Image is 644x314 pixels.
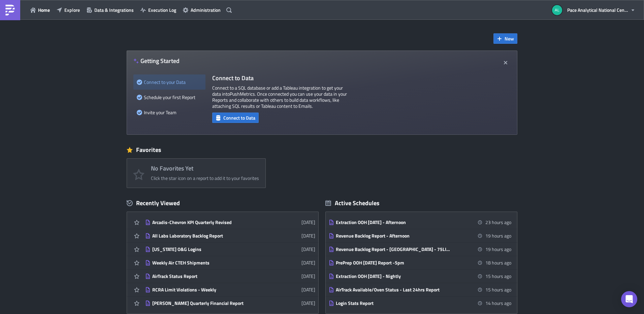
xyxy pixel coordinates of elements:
[83,5,137,15] button: Data & Integrations
[621,291,637,307] div: Open Intercom Messenger
[223,114,255,121] span: Connect to Data
[212,74,347,82] h4: Connect to Data
[145,270,315,283] a: AirTrack Status Report[DATE]
[151,165,259,172] h4: No Favorites Yet
[212,113,259,123] button: Connect to Data
[329,283,511,296] a: AirTrack Available/Oven Status - Last 24hrs Report15 hours ago
[27,5,53,15] button: Home
[145,283,315,296] a: RCRA Limit Violations - Weekly[DATE]
[127,198,319,208] div: Recently Viewed
[336,219,454,225] div: Extraction OOH [DATE] - Afternoon
[152,233,270,239] div: All Labs Laboratory Backlog Report
[493,33,517,44] button: New
[548,3,639,18] button: Pace Analytical National Center for Testing and Innovation
[325,199,380,207] div: Active Schedules
[137,5,180,15] button: Execution Log
[152,246,270,252] div: [US_STATE] O&G Logins
[152,287,270,293] div: RCRA Limit Violations - Weekly
[301,232,315,239] time: 2025-10-07T12:59:57Z
[145,296,315,310] a: [PERSON_NAME] Quarterly Financial Report[DATE]
[137,105,202,120] div: Invite your Team
[301,273,315,280] time: 2025-09-23T17:23:31Z
[329,270,511,283] a: Extraction OOH [DATE] - Nightly15 hours ago
[301,259,315,266] time: 2025-10-03T16:17:46Z
[336,246,454,252] div: Revenue Backlog Report - [GEOGRAPHIC_DATA] - 75LIMS - Afternoon
[485,300,511,307] time: 2025-10-13 20:30
[551,4,563,16] img: Avatar
[127,145,517,155] div: Favorites
[329,229,511,242] a: Revenue Backlog Report - Afternoon19 hours ago
[301,286,315,293] time: 2025-09-23T15:01:08Z
[212,85,347,109] p: Connect to a SQL database or add a Tableau integration to get your data into PushMetrics . Once c...
[336,260,454,266] div: PrePrep OOH [DATE] Report -5pm
[505,35,514,42] span: New
[336,287,454,293] div: AirTrack Available/Oven Status - Last 24hrs Report
[336,300,454,306] div: Login Stats Report
[148,6,176,13] span: Execution Log
[212,114,259,121] a: Connect to Data
[145,229,315,242] a: All Labs Laboratory Backlog Report[DATE]
[336,233,454,239] div: Revenue Backlog Report - Afternoon
[485,286,511,293] time: 2025-10-13 19:00
[53,5,83,15] button: Explore
[336,273,454,279] div: Extraction OOH [DATE] - Nightly
[485,246,511,253] time: 2025-10-13 15:00
[145,256,315,269] a: Weekly Air CTEH Shipments[DATE]
[329,296,511,310] a: Login Stats Report14 hours ago
[567,6,628,13] span: Pace Analytical National Center for Testing and Innovation
[329,216,511,229] a: Extraction OOH [DATE] - Afternoon23 hours ago
[5,5,15,15] img: PushMetrics
[152,260,270,266] div: Weekly Air CTEH Shipments
[329,243,511,256] a: Revenue Backlog Report - [GEOGRAPHIC_DATA] - 75LIMS - Afternoon19 hours ago
[137,74,202,90] div: Connect to your Data
[329,256,511,269] a: PrePrep OOH [DATE] Report -5pm18 hours ago
[94,6,134,13] span: Data & Integrations
[191,6,221,13] span: Administration
[137,90,202,105] div: Schedule your first Report
[485,259,511,266] time: 2025-10-13 16:00
[301,219,315,226] time: 2025-10-08T13:25:23Z
[301,246,315,253] time: 2025-10-06T13:02:38Z
[151,175,259,181] div: Click the star icon on a report to add it to your favorites
[64,6,80,13] span: Explore
[485,273,511,280] time: 2025-10-13 19:00
[152,219,270,225] div: Arcadis-Chevron KPI Quarterly Revised
[145,216,315,229] a: Arcadis-Chevron KPI Quarterly Revised[DATE]
[180,5,224,15] button: Administration
[485,232,511,239] time: 2025-10-13 15:00
[301,300,315,307] time: 2025-09-22T19:54:28Z
[145,243,315,256] a: [US_STATE] O&G Logins[DATE]
[38,6,50,13] span: Home
[485,219,511,226] time: 2025-10-13 11:00
[133,57,180,64] h4: Getting Started
[152,300,270,306] div: [PERSON_NAME] Quarterly Financial Report
[152,273,270,279] div: AirTrack Status Report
